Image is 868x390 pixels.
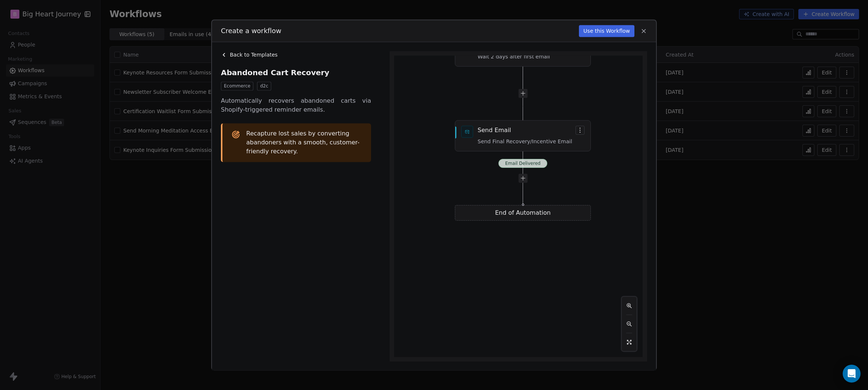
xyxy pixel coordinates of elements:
span: Recapture lost sales by converting abandoners with a smooth, customer-friendly recovery. [246,129,362,156]
span: Create a workflow [221,26,281,36]
span: Automatically recovers abandoned carts via Shopify-triggered reminder emails. [221,96,371,114]
span: Abandoned Cart Recovery [221,67,376,78]
span: d2c [257,81,271,90]
span: Back to Templates [230,51,278,58]
div: React Flow controls [621,297,637,352]
button: Use this Workflow [579,25,634,37]
div: Open Intercom Messenger [843,365,861,383]
span: Ecommerce [221,81,253,90]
